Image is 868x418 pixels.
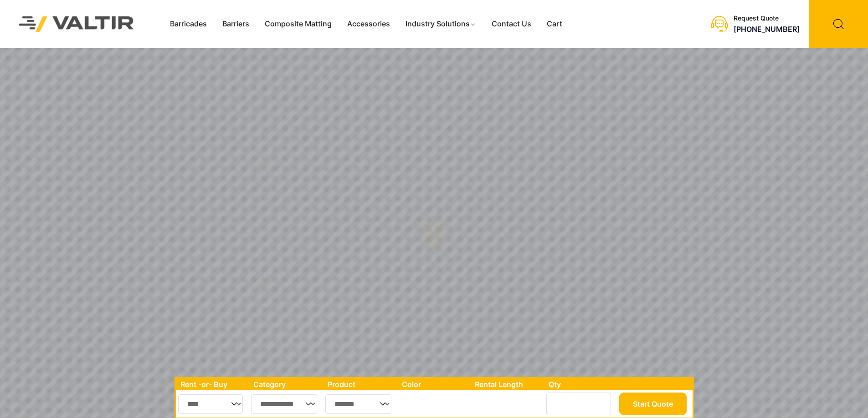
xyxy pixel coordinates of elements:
[339,17,398,31] a: Accessories
[176,378,249,390] th: Rent -or- Buy
[397,378,471,390] th: Color
[470,378,544,390] th: Rental Length
[398,17,484,31] a: Industry Solutions
[734,15,800,22] div: Request Quote
[619,393,687,415] button: Start Quote
[734,25,800,34] a: [PHONE_NUMBER]
[539,17,570,31] a: Cart
[323,378,397,390] th: Product
[249,378,324,390] th: Category
[215,17,257,31] a: Barriers
[544,378,616,390] th: Qty
[484,17,539,31] a: Contact Us
[7,4,146,44] img: Valtir Rentals
[162,17,215,31] a: Barricades
[257,17,339,31] a: Composite Matting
